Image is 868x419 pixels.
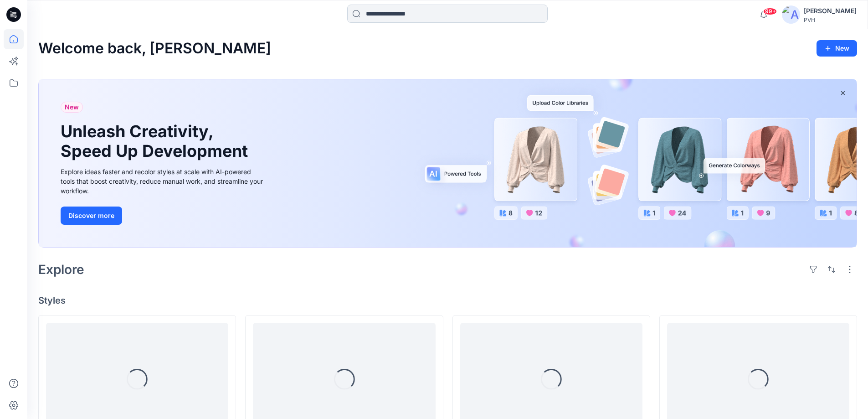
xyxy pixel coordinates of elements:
span: New [65,102,79,113]
h2: Explore [38,262,84,277]
button: Discover more [61,207,122,225]
div: PVH [804,16,857,23]
span: 99+ [763,8,777,15]
div: [PERSON_NAME] [804,5,857,16]
a: Discover more [61,207,266,225]
h4: Styles [38,295,857,306]
h2: Welcome back, [PERSON_NAME] [38,40,271,57]
button: New [817,40,857,57]
div: Explore ideas faster and recolor styles at scale with AI-powered tools that boost creativity, red... [61,167,266,196]
img: avatar [782,5,800,24]
h1: Unleash Creativity, Speed Up Development [61,122,252,161]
